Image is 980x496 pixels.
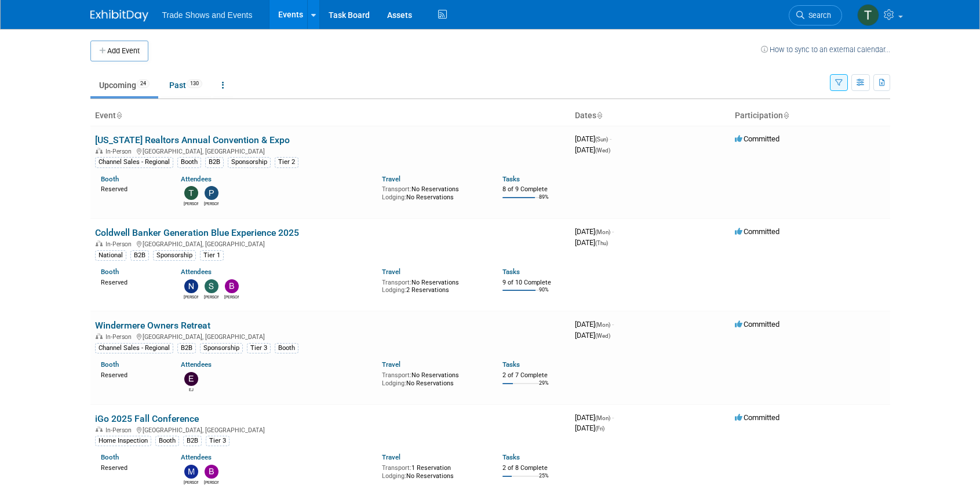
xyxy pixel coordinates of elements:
div: Channel Sales - Regional [95,343,173,353]
a: Tasks [502,453,520,461]
div: Reserved [101,183,164,194]
a: Sort by Event Name [116,111,122,120]
a: Upcoming24 [90,74,158,96]
img: Bobby DeSpain [225,279,239,293]
a: Booth [101,175,119,183]
span: [DATE] [575,331,610,340]
a: Booth [101,360,119,369]
div: Tier 3 [206,436,229,446]
div: No Reservations No Reservations [382,369,485,387]
th: Participation [730,106,890,126]
span: (Wed) [595,333,610,339]
a: Windermere Owners Retreat [95,320,210,331]
span: Transport: [382,185,411,193]
a: Attendees [181,268,212,276]
td: 89% [539,194,549,210]
a: Travel [382,360,400,369]
span: Lodging: [382,286,406,294]
span: [DATE] [575,227,614,236]
span: [DATE] [575,238,608,247]
img: In-Person Event [96,426,103,432]
a: iGo 2025 Fall Conference [95,413,199,424]
a: Sort by Participation Type [783,111,789,120]
td: 90% [539,287,549,302]
span: 130 [187,79,202,88]
img: In-Person Event [96,333,103,339]
span: - [612,413,614,422]
div: 2 of 7 Complete [502,371,566,380]
a: Search [789,5,842,25]
span: - [612,320,614,329]
img: ExhibitDay [90,10,148,21]
span: Lodging: [382,194,406,201]
span: Committed [735,320,779,329]
span: [DATE] [575,413,614,422]
div: 1 Reservation No Reservations [382,462,485,480]
a: Attendees [181,453,212,461]
span: In-Person [105,426,135,434]
div: Reserved [101,276,164,287]
div: Booth [275,343,298,353]
div: Channel Sales - Regional [95,157,173,167]
div: Michael Cardillo [184,479,198,486]
span: (Thu) [595,240,608,246]
span: (Sun) [595,136,608,143]
span: In-Person [105,240,135,248]
span: Committed [735,227,779,236]
span: 24 [137,79,150,88]
span: [DATE] [575,145,610,154]
a: Attendees [181,175,212,183]
div: No Reservations 2 Reservations [382,276,485,294]
a: Coldwell Banker Generation Blue Experience 2025 [95,227,299,238]
div: Bobby DeSpain [224,293,239,300]
span: (Fri) [595,425,604,432]
img: Tiff Wagner [857,4,879,26]
span: In-Person [105,333,135,341]
div: Sponsorship [153,250,196,261]
img: Nate McCombs [184,279,198,293]
span: Committed [735,134,779,143]
span: Search [804,11,831,20]
div: No Reservations No Reservations [382,183,485,201]
img: Michael Cardillo [184,465,198,479]
a: Tasks [502,268,520,276]
a: Booth [101,453,119,461]
th: Dates [570,106,730,126]
td: 25% [539,473,549,488]
span: (Wed) [595,147,610,154]
td: 29% [539,380,549,396]
a: Travel [382,453,400,461]
span: Trade Shows and Events [162,10,253,20]
img: Peter Hannun [205,186,218,200]
a: Sort by Start Date [596,111,602,120]
div: EJ Igama [184,386,198,393]
div: Tier 3 [247,343,271,353]
div: National [95,250,126,261]
span: (Mon) [595,415,610,421]
span: [DATE] [575,134,611,143]
span: Lodging: [382,472,406,480]
div: B2B [183,436,202,446]
img: EJ Igama [184,372,198,386]
div: 2 of 8 Complete [502,464,566,472]
span: Transport: [382,464,411,472]
div: Sponsorship [228,157,271,167]
button: Add Event [90,41,148,61]
span: In-Person [105,148,135,155]
th: Event [90,106,570,126]
span: (Mon) [595,229,610,235]
span: Transport: [382,279,411,286]
a: Travel [382,175,400,183]
div: Booth [177,157,201,167]
div: [GEOGRAPHIC_DATA], [GEOGRAPHIC_DATA] [95,239,566,248]
span: [DATE] [575,320,614,329]
a: Attendees [181,360,212,369]
div: B2B [177,343,196,353]
a: How to sync to an external calendar... [761,45,890,54]
a: Tasks [502,175,520,183]
span: Transport: [382,371,411,379]
div: B2B [205,157,224,167]
div: [GEOGRAPHIC_DATA], [GEOGRAPHIC_DATA] [95,331,566,341]
a: Travel [382,268,400,276]
div: Reserved [101,462,164,472]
